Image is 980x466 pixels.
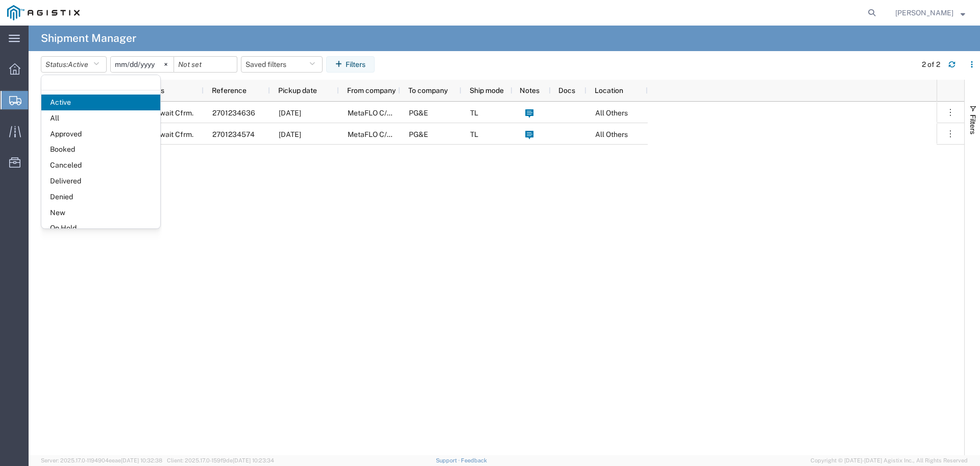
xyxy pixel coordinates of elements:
[595,109,628,117] span: All Others
[348,130,444,138] span: MetaFLO C/O BlendPack LLC
[155,124,193,145] span: Await Cfrm.
[409,109,428,117] span: PG&E
[41,26,136,51] h4: Shipment Manager
[241,56,323,73] button: Saved filters
[212,86,247,95] span: Reference
[520,86,540,95] span: Notes
[461,457,487,463] a: Feedback
[595,86,623,95] span: Location
[470,130,478,138] span: TL
[895,7,966,19] button: [PERSON_NAME]
[233,457,274,463] span: [DATE] 10:23:34
[174,57,237,72] input: Not set
[470,109,478,117] span: TL
[811,456,968,465] span: Copyright © [DATE]-[DATE] Agistix Inc., All Rights Reserved
[969,114,977,134] span: Filters
[41,95,160,110] span: Active
[121,457,162,463] span: [DATE] 10:32:38
[279,109,301,117] span: 08/21/2025
[41,142,160,157] span: Booked
[326,56,375,73] button: Filters
[278,86,317,95] span: Pickup date
[895,7,953,18] span: Ernest Ching
[41,220,160,236] span: On Hold
[348,109,444,117] span: MetaFLO C/O BlendPack LLC
[41,189,160,205] span: Denied
[155,102,193,124] span: Await Cfrm.
[212,130,255,138] span: 2701234574
[595,130,628,138] span: All Others
[558,86,575,95] span: Docs
[68,60,88,68] span: Active
[41,205,160,221] span: New
[408,86,448,95] span: To company
[409,130,428,138] span: PG&E
[279,130,301,138] span: 08/21/2025
[436,457,461,463] a: Support
[41,56,107,73] button: Status:Active
[111,57,174,72] input: Not set
[41,457,162,463] span: Server: 2025.17.0-1194904eeae
[212,109,255,117] span: 2701234636
[41,157,160,173] span: Canceled
[7,5,80,20] img: logo
[167,457,274,463] span: Client: 2025.17.0-159f9de
[922,59,940,70] div: 2 of 2
[41,173,160,189] span: Delivered
[470,86,504,95] span: Ship mode
[347,86,396,95] span: From company
[41,126,160,142] span: Approved
[41,110,160,126] span: All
